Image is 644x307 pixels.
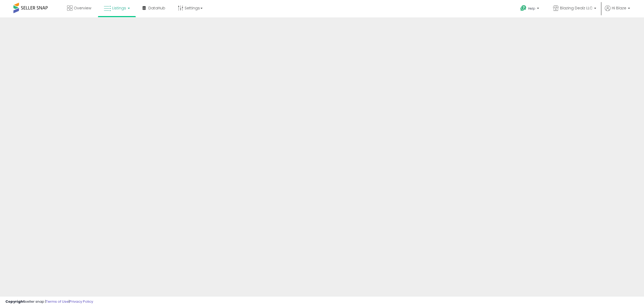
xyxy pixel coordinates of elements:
[516,1,544,17] a: Help
[74,5,91,11] span: Overview
[612,5,626,11] span: Hi Blaze
[520,5,527,12] i: Get Help
[560,5,592,11] span: Blazing Dealz LLC
[528,6,535,11] span: Help
[112,5,126,11] span: Listings
[148,5,165,11] span: DataHub
[605,5,630,17] a: Hi Blaze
